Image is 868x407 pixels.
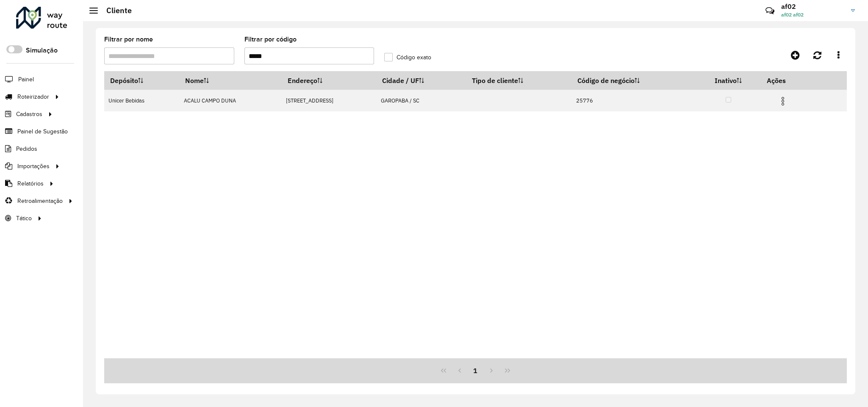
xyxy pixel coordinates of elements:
[179,90,282,111] td: ACALU CAMPO DUNA
[244,34,297,44] label: Filtrar por código
[282,90,376,111] td: [STREET_ADDRESS]
[16,214,32,223] span: Tático
[572,90,696,111] td: 25776
[17,179,44,188] span: Relatórios
[179,72,282,90] th: Nome
[16,110,42,119] span: Cadastros
[98,6,132,15] h2: Cliente
[17,197,63,205] span: Retroalimentação
[104,90,179,111] td: Unicer Bebidas
[16,144,37,153] span: Pedidos
[466,72,572,90] th: Tipo de cliente
[26,45,58,55] label: Simulação
[17,162,50,171] span: Importações
[17,92,49,101] span: Roteirizador
[781,3,845,11] h3: af02
[18,75,34,84] span: Painel
[384,53,431,62] label: Código exato
[376,72,466,90] th: Cidade / UF
[781,11,845,19] span: af02 af02
[572,72,696,90] th: Código de negócio
[468,363,484,379] button: 1
[282,72,376,90] th: Endereço
[104,34,153,44] label: Filtrar por nome
[761,2,779,20] a: Contato Rápido
[696,72,761,90] th: Inativo
[376,90,466,111] td: GAROPABA / SC
[761,72,812,89] th: Ações
[17,127,68,136] span: Painel de Sugestão
[104,72,179,90] th: Depósito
